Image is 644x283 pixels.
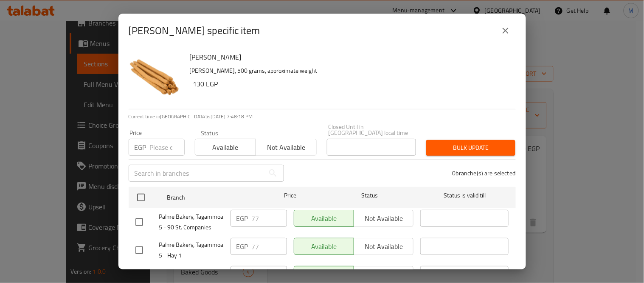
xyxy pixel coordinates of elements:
[129,113,516,120] p: Current time in [GEOGRAPHIC_DATA] is [DATE] 7:48:18 PM
[190,66,509,76] p: [PERSON_NAME], 500 grams, approximate weight
[190,51,509,63] h6: [PERSON_NAME]
[236,269,248,280] p: EGP
[256,139,317,156] button: Not available
[199,141,253,154] span: Available
[252,238,287,255] input: Please enter price
[236,241,248,252] p: EGP
[167,192,255,203] span: Branch
[129,165,264,182] input: Search in branches
[453,169,516,177] p: 0 branche(s) are selected
[129,51,183,106] img: Shami Rusk
[325,190,413,201] span: Status
[159,212,224,233] span: Palme Bakery, Tagammoa 5 - 90 St. Companies
[252,210,287,227] input: Please enter price
[193,78,509,90] h6: 130 EGP
[420,190,509,201] span: Status is valid till
[426,140,515,156] button: Bulk update
[495,20,516,41] button: close
[259,141,313,154] span: Not available
[150,139,185,156] input: Please enter price
[236,213,248,223] p: EGP
[252,266,287,283] input: Please enter price
[262,190,318,201] span: Price
[135,142,146,152] p: EGP
[159,240,224,261] span: Palme Bakery, Tagammoa 5 - Hay 1
[195,139,256,156] button: Available
[433,143,509,153] span: Bulk update
[129,24,260,37] h2: [PERSON_NAME] specific item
